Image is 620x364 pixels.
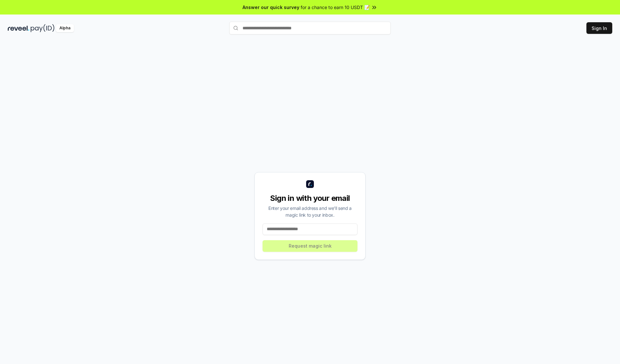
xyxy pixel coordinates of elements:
span: Answer our quick survey [243,4,299,11]
div: Sign in with your email [263,193,357,203]
div: Alpha [56,24,74,32]
img: logo_small [306,180,314,188]
img: reveel_dark [8,24,29,32]
span: for a chance to earn 10 USDT 📝 [301,4,370,11]
img: pay_id [31,24,55,32]
div: Enter your email address and we’ll send a magic link to your inbox. [263,205,357,218]
button: Sign In [586,22,612,34]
